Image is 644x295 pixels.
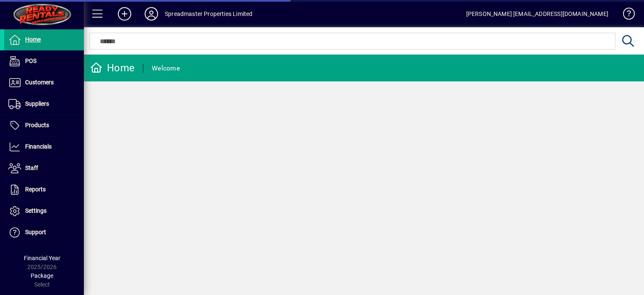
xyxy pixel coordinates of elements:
[4,201,84,222] a: Settings
[138,6,165,21] button: Profile
[4,51,84,72] a: POS
[25,36,41,43] span: Home
[24,255,60,261] span: Financial Year
[152,62,180,75] div: Welcome
[25,57,36,64] span: POS
[4,136,84,157] a: Financials
[25,122,49,128] span: Products
[4,115,84,136] a: Products
[617,2,634,29] a: Knowledge Base
[25,229,46,235] span: Support
[25,164,38,171] span: Staff
[25,143,52,150] span: Financials
[111,6,138,21] button: Add
[25,100,49,107] span: Suppliers
[4,72,84,93] a: Customers
[4,94,84,115] a: Suppliers
[25,79,54,86] span: Customers
[25,207,47,214] span: Settings
[165,7,252,21] div: Spreadmaster Properties Limited
[4,179,84,200] a: Reports
[4,158,84,179] a: Staff
[466,7,608,21] div: [PERSON_NAME] [EMAIL_ADDRESS][DOMAIN_NAME]
[90,61,135,75] div: Home
[31,272,53,279] span: Package
[4,222,84,243] a: Support
[25,186,46,193] span: Reports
